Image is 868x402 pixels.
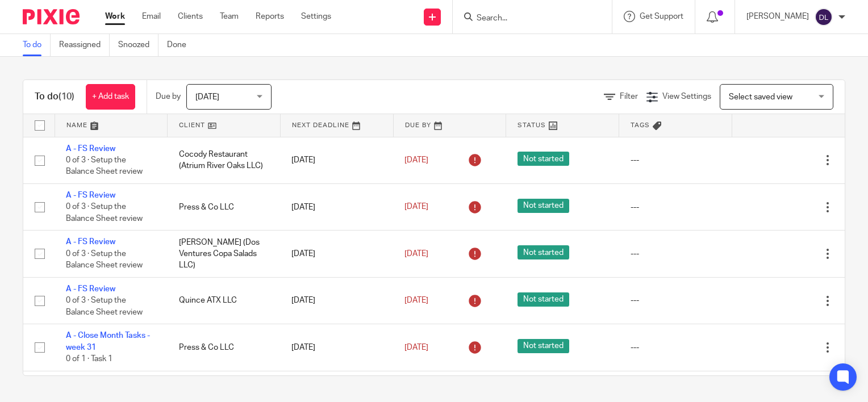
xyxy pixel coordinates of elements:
[168,324,281,371] td: Press & Co LLC
[66,238,115,246] a: A - FS Review
[404,156,428,164] span: [DATE]
[178,11,203,22] a: Clients
[631,122,650,128] span: Tags
[168,231,281,277] td: [PERSON_NAME] (Dos Ventures Copa Salads LLC)
[59,92,74,101] span: (10)
[746,11,809,22] p: [PERSON_NAME]
[66,156,143,176] span: 0 of 3 · Setup the Balance Sheet review
[195,93,219,101] span: [DATE]
[404,250,428,258] span: [DATE]
[631,342,721,353] div: ---
[23,9,80,24] img: Pixie
[66,203,143,223] span: 0 of 3 · Setup the Balance Sheet review
[66,332,150,351] a: A - Close Month Tasks - week 31
[404,203,428,211] span: [DATE]
[156,91,181,102] p: Due by
[404,344,428,351] span: [DATE]
[631,295,721,306] div: ---
[729,93,792,101] span: Select saved view
[620,93,638,101] span: Filter
[66,250,143,270] span: 0 of 3 · Setup the Balance Sheet review
[518,339,569,353] span: Not started
[631,202,721,213] div: ---
[220,11,239,22] a: Team
[662,93,711,101] span: View Settings
[518,245,569,259] span: Not started
[280,137,393,183] td: [DATE]
[66,191,115,199] a: A - FS Review
[280,324,393,371] td: [DATE]
[518,152,569,166] span: Not started
[66,285,115,293] a: A - FS Review
[280,277,393,324] td: [DATE]
[167,34,195,56] a: Done
[168,183,281,230] td: Press & Co LLC
[256,11,284,22] a: Reports
[59,34,110,56] a: Reassigned
[640,12,683,20] span: Get Support
[86,84,135,110] a: + Add task
[631,248,721,259] div: ---
[301,11,331,22] a: Settings
[475,14,578,24] input: Search
[66,355,112,363] span: 0 of 1 · Task 1
[118,34,158,56] a: Snoozed
[168,137,281,183] td: Cocody Restaurant (Atrium River Oaks LLC)
[168,277,281,324] td: Quince ATX LLC
[35,91,74,103] h1: To do
[815,8,833,26] img: svg%3E
[66,145,115,153] a: A - FS Review
[404,296,428,304] span: [DATE]
[142,11,161,22] a: Email
[280,231,393,277] td: [DATE]
[631,154,721,166] div: ---
[518,199,569,213] span: Not started
[518,292,569,307] span: Not started
[280,183,393,230] td: [DATE]
[23,34,51,56] a: To do
[105,11,125,22] a: Work
[66,296,143,316] span: 0 of 3 · Setup the Balance Sheet review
